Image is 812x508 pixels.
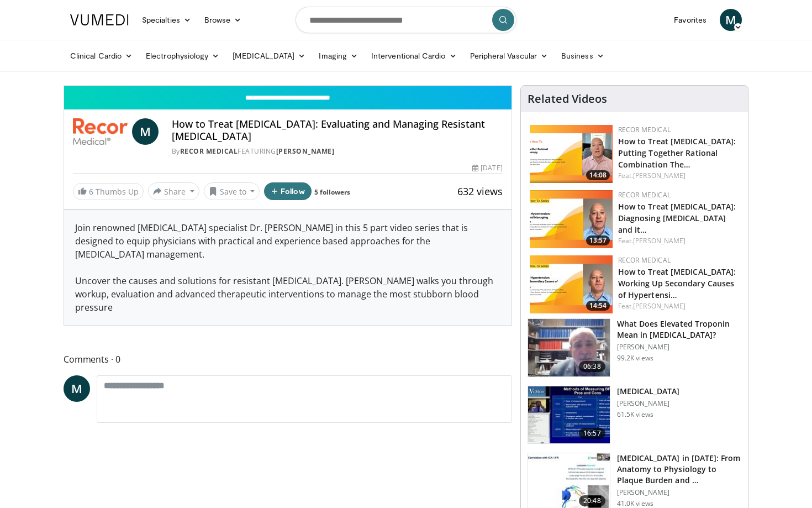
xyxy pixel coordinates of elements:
a: M [720,9,742,31]
p: [PERSON_NAME] [617,488,741,497]
div: Feat. [618,236,739,246]
div: Feat. [618,301,739,311]
a: [PERSON_NAME] [633,301,686,311]
span: 16:57 [579,428,605,439]
p: [PERSON_NAME] [617,343,741,352]
h3: What Does Elevated Troponin Mean in [MEDICAL_DATA]? [617,318,741,341]
a: Browse [198,9,249,31]
span: 6 [89,186,93,197]
span: 20:48 [579,495,605,506]
a: M [64,375,90,402]
h4: How to Treat [MEDICAL_DATA]: Evaluating and Managing Resistant [MEDICAL_DATA] [172,118,503,142]
img: 5ca00d86-64b6-43d7-b219-4fe40f4d8433.jpg.150x105_q85_crop-smart_upscale.jpg [530,255,613,313]
a: Recor Medical [618,255,671,265]
a: [PERSON_NAME] [633,236,686,245]
a: 5 followers [314,187,350,197]
span: 632 views [457,185,503,198]
img: VuMedi Logo [70,14,129,25]
video-js: Video Player [64,86,512,86]
a: Recor Medical [618,125,671,134]
a: 14:54 [530,255,613,313]
a: How to Treat [MEDICAL_DATA]: Putting Together Rational Combination The… [618,136,736,170]
a: Peripheral Vascular [463,45,555,67]
a: Favorites [667,9,713,31]
img: aa0c1c4c-505f-4390-be68-90f38cd57539.png.150x105_q85_crop-smart_upscale.png [530,125,613,183]
img: 98daf78a-1d22-4ebe-927e-10afe95ffd94.150x105_q85_crop-smart_upscale.jpg [528,319,610,376]
div: Join renowned [MEDICAL_DATA] specialist Dr. [PERSON_NAME] in this 5 part video series that is des... [64,210,512,325]
a: Specialties [135,9,198,31]
a: Recor Medical [618,190,671,200]
h4: Related Videos [528,92,607,106]
a: 06:38 What Does Elevated Troponin Mean in [MEDICAL_DATA]? [PERSON_NAME] 99.2K views [528,318,741,377]
a: M [132,118,159,145]
span: 06:38 [579,361,605,372]
a: 6 Thumbs Up [73,183,144,200]
a: 16:57 [MEDICAL_DATA] [PERSON_NAME] 61.5K views [528,386,741,444]
p: 61.5K views [617,410,653,419]
a: 13:57 [530,190,613,248]
a: Interventional Cardio [365,45,463,67]
img: Recor Medical [73,118,128,145]
a: Imaging [312,45,365,67]
span: 14:08 [586,170,610,180]
a: How to Treat [MEDICAL_DATA]: Diagnosing [MEDICAL_DATA] and it… [618,201,736,235]
a: Clinical Cardio [64,45,139,67]
span: 13:57 [586,235,610,245]
div: By FEATURING [172,146,503,156]
a: Business [555,45,611,67]
button: Save to [204,182,260,200]
h3: [MEDICAL_DATA] in [DATE]: From Anatomy to Physiology to Plaque Burden and … [617,453,741,486]
a: [PERSON_NAME] [633,171,686,180]
img: a92b9a22-396b-4790-a2bb-5028b5f4e720.150x105_q85_crop-smart_upscale.jpg [528,386,610,444]
a: 14:08 [530,125,613,183]
span: Comments 0 [64,352,512,366]
span: 14:54 [586,301,610,311]
p: 99.2K views [617,354,653,363]
div: Feat. [618,171,739,181]
input: Search topics, interventions [296,7,516,33]
a: [PERSON_NAME] [276,146,335,156]
a: [MEDICAL_DATA] [226,45,312,67]
a: How to Treat [MEDICAL_DATA]: Working Up Secondary Causes of Hypertensi… [618,266,736,300]
div: [DATE] [472,163,502,173]
button: Share [148,182,199,200]
p: 41.0K views [617,499,653,508]
p: [PERSON_NAME] [617,399,680,408]
img: 6e35119b-2341-4763-b4bf-2ef279db8784.jpg.150x105_q85_crop-smart_upscale.jpg [530,190,613,248]
a: Electrophysiology [139,45,226,67]
a: Recor Medical [180,146,238,156]
h3: [MEDICAL_DATA] [617,386,680,397]
button: Follow [264,182,312,200]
